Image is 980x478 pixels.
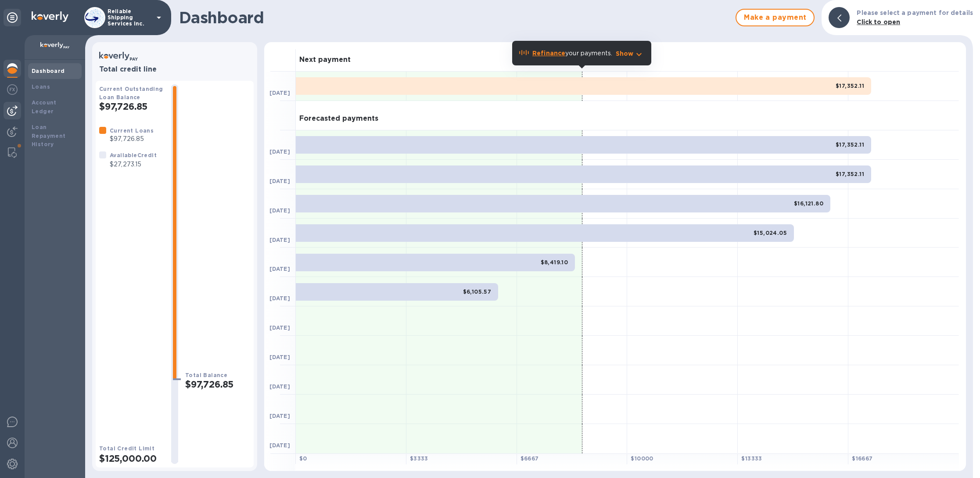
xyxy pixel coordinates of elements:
[7,84,18,95] img: Foreign exchange
[185,379,250,390] h2: $97,726.85
[99,101,164,112] h2: $97,726.85
[754,230,787,236] b: $15,024.05
[269,237,290,243] b: [DATE]
[110,127,154,134] b: Current Loans
[269,295,290,302] b: [DATE]
[269,383,290,390] b: [DATE]
[110,134,154,144] p: $97,726.85
[836,83,864,89] b: $17,352.11
[836,171,864,177] b: $17,352.11
[269,413,290,419] b: [DATE]
[32,11,68,22] img: Logo
[836,141,864,148] b: $17,352.11
[269,178,290,184] b: [DATE]
[852,455,872,462] b: $ 16667
[179,8,731,27] h1: Dashboard
[463,288,492,295] b: $6,105.57
[736,9,815,26] button: Make a payment
[32,83,50,90] b: Loans
[794,200,823,207] b: $16,121.80
[32,68,65,74] b: Dashboard
[32,99,57,115] b: Account Ledger
[185,372,227,378] b: Total Balance
[99,86,163,101] b: Current Outstanding Loan Balance
[269,207,290,214] b: [DATE]
[857,9,973,16] b: Please select a payment for details
[410,455,428,462] b: $ 3333
[269,148,290,155] b: [DATE]
[110,160,157,169] p: $27,273.15
[299,56,351,64] h3: Next payment
[269,90,290,96] b: [DATE]
[299,115,378,123] h3: Forecasted payments
[741,455,762,462] b: $ 13333
[857,18,900,25] b: Click to open
[532,49,612,58] p: your payments.
[616,49,634,58] p: Show
[269,324,290,331] b: [DATE]
[269,354,290,360] b: [DATE]
[532,50,565,57] b: Refinance
[108,8,151,27] p: Reliable Shipping Services Inc.
[631,455,653,462] b: $ 10000
[299,455,307,462] b: $ 0
[110,152,157,158] b: Available Credit
[99,445,154,452] b: Total Credit Limit
[269,442,290,449] b: [DATE]
[743,12,807,23] span: Make a payment
[541,259,568,266] b: $8,419.10
[269,266,290,272] b: [DATE]
[616,49,644,58] button: Show
[99,453,164,464] h2: $125,000.00
[521,455,539,462] b: $ 6667
[4,9,21,26] div: Unpin categories
[32,124,66,148] b: Loan Repayment History
[99,65,250,74] h3: Total credit line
